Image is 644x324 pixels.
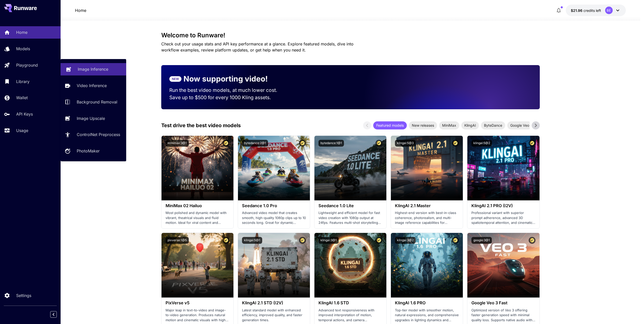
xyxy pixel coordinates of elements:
h3: Google Veo 3 Fast [471,301,535,305]
div: $21.9582 [571,8,601,13]
p: Major leap in text-to-video and image-to-video generation. Produces natural motion and cinematic ... [166,308,229,323]
span: credits left [583,8,601,13]
p: Image Upscale [77,115,105,121]
p: Most polished and dynamic model with vibrant, theatrical visuals and fluid motion. Ideal for vira... [166,210,229,225]
p: Usage [16,127,28,133]
p: Latest standard model with enhanced efficiency, improved quality, and faster generation times. [242,308,306,323]
img: alt [162,233,233,298]
h3: KlingAI 2.1 PRO (I2V) [471,203,535,208]
h3: KlingAI 2.1 STD (I2V) [242,301,306,305]
p: NEW [172,77,179,81]
h3: Seedance 1.0 Lite [318,203,382,208]
h3: MiniMax 02 Hailuo [166,203,229,208]
img: alt [391,136,463,200]
p: Background Removal [77,99,117,105]
button: Certified Model – Vetted for best performance and includes a commercial license. [452,237,459,244]
button: klingai:3@1 [318,237,339,244]
button: $21.9582 [566,5,626,16]
button: Certified Model – Vetted for best performance and includes a commercial license. [529,140,535,147]
button: Certified Model – Vetted for best performance and includes a commercial license. [223,237,229,244]
button: bytedance:1@1 [318,140,344,147]
p: Professional variant with superior prompt adherence, advanced 3D spatiotemporal attention, and ci... [471,210,535,225]
p: Playground [16,62,38,68]
button: Certified Model – Vetted for best performance and includes a commercial license. [375,237,382,244]
img: alt [314,233,386,298]
div: Collapse sidebar [54,310,61,319]
p: Lightweight and efficient model for fast video creation with 1080p output at 24fps. Features mult... [318,210,382,225]
p: ControlNet Preprocess [77,131,120,138]
span: $21.96 [571,8,583,13]
button: Certified Model – Vetted for best performance and includes a commercial license. [375,140,382,147]
button: Certified Model – Vetted for best performance and includes a commercial license. [452,140,459,147]
p: Highest-end version with best-in-class coherence, photorealism, and multi-image reference capabil... [395,210,459,225]
button: Certified Model – Vetted for best performance and includes a commercial license. [299,140,306,147]
nav: breadcrumb [75,7,86,13]
p: Run the best video models, at much lower cost. [169,87,287,94]
a: PhotoMaker [61,145,126,157]
span: MiniMax [439,123,459,128]
button: klingai:5@2 [471,140,492,147]
p: API Keys [16,111,33,117]
button: Certified Model – Vetted for best performance and includes a commercial license. [299,237,306,244]
img: alt [238,136,310,200]
a: Image Inference [61,63,126,75]
button: klingai:5@3 [395,140,416,147]
h3: Seedance 1.0 Pro [242,203,306,208]
a: ControlNet Preprocess [61,128,126,141]
img: alt [467,233,539,298]
span: New releases [409,123,437,128]
p: Home [75,7,86,13]
img: alt [314,136,386,200]
img: alt [467,136,539,200]
p: Optimized version of Veo 3 offering faster generation speed with minimal quality loss. Supports n... [471,308,535,323]
p: Now supporting video! [183,73,268,85]
span: KlingAI [461,123,479,128]
a: Video Inference [61,79,126,92]
button: Certified Model – Vetted for best performance and includes a commercial license. [223,140,229,147]
p: Advanced text responsiveness with improved interpretation of motion, temporal actions, and camera... [318,308,382,323]
button: pixverse:1@5 [166,237,189,244]
button: Certified Model – Vetted for best performance and includes a commercial license. [529,237,535,244]
span: Check out your usage stats and API key performance at a glance. Explore featured models, dive int... [161,41,354,52]
p: PhotoMaker [77,148,100,154]
p: Top-tier model with smoother motion, natural expressions, and comprehensive upgrades in lighting ... [395,308,459,323]
button: Collapse sidebar [50,311,57,318]
span: Google Veo [507,123,532,128]
p: Library [16,78,30,85]
h3: KlingAI 1.6 PRO [395,301,459,305]
img: alt [391,233,463,298]
p: Home [16,29,28,35]
h3: PixVerse v5 [166,301,229,305]
img: alt [238,233,310,298]
span: ByteDance [481,123,505,128]
h3: KlingAI 2.1 Master [395,203,459,208]
button: minimax:3@1 [166,140,189,147]
p: Wallet [16,95,28,101]
p: Image Inference [78,66,108,72]
button: google:3@1 [471,237,492,244]
button: bytedance:2@1 [242,140,268,147]
p: Save up to $500 for every 1000 Kling assets. [169,94,287,101]
h3: KlingAI 1.6 STD [318,301,382,305]
p: Video Inference [77,83,107,89]
h3: Welcome to Runware! [161,32,540,39]
div: BE [605,7,613,14]
p: Models [16,46,30,52]
span: Featured models [373,123,407,128]
p: Settings [16,292,31,299]
button: klingai:3@2 [395,237,416,244]
a: Background Removal [61,96,126,108]
a: Image Upscale [61,112,126,124]
img: alt [162,136,233,200]
button: klingai:5@1 [242,237,262,244]
p: Test drive the best video models [161,122,241,129]
p: Advanced video model that creates smooth, high-quality 1080p clips up to 10 seconds long. Great f... [242,210,306,225]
